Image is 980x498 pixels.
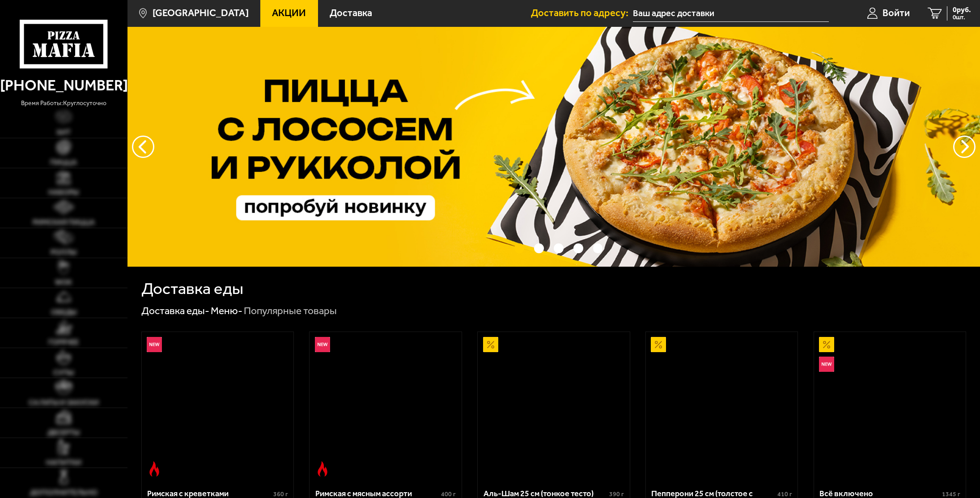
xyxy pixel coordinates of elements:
span: Доставка [330,9,372,18]
button: предыдущий [953,136,976,158]
span: WOK [55,278,72,286]
button: точки переключения [593,243,603,253]
span: Роллы [51,248,76,256]
a: АкционныйПепперони 25 см (толстое с сыром) [646,332,798,481]
a: НовинкаОстрое блюдоРимская с креветками [142,332,294,481]
h1: Доставка еды [141,281,243,297]
span: Войти [882,9,910,18]
img: Акционный [483,337,498,352]
button: точки переключения [534,243,544,253]
img: Острое блюдо [147,461,162,477]
span: Акции [272,9,306,18]
button: точки переключения [514,243,524,253]
span: Супы [53,369,74,376]
input: Ваш адрес доставки [633,5,829,22]
span: Пицца [50,158,77,166]
span: Гражданский проспект, 108к1 [633,5,829,22]
span: 1345 г [942,490,960,498]
a: АкционныйАль-Шам 25 см (тонкое тесто) [478,332,630,481]
img: Острое блюдо [315,461,330,477]
span: 0 шт. [953,14,971,21]
span: Римская пицца [33,218,95,226]
img: Акционный [651,337,666,352]
a: АкционныйНовинкаВсё включено [814,332,966,481]
span: 0 руб. [953,6,971,13]
span: Обеды [51,308,76,316]
span: Горячее [48,338,79,346]
span: 410 г [777,490,792,498]
img: Новинка [147,337,162,352]
span: 360 г [273,490,288,498]
div: Популярные товары [244,304,337,318]
span: 390 г [609,490,624,498]
img: Новинка [315,337,330,352]
span: Наборы [48,188,79,196]
a: Доставка еды- [141,305,209,317]
span: [GEOGRAPHIC_DATA] [153,9,249,18]
button: точки переключения [554,243,564,253]
button: следующий [132,136,154,158]
span: Напитки [46,459,81,466]
img: Новинка [819,357,834,372]
button: точки переключения [573,243,583,253]
img: Акционный [819,337,834,352]
span: Доставить по адресу: [531,9,633,18]
span: Дополнительно [30,489,98,496]
span: Салаты и закуски [29,399,99,406]
span: 400 г [441,490,456,498]
a: Меню- [211,305,242,317]
a: НовинкаОстрое блюдоРимская с мясным ассорти [310,332,462,481]
span: Хит [56,128,71,136]
span: Десерты [47,429,80,436]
